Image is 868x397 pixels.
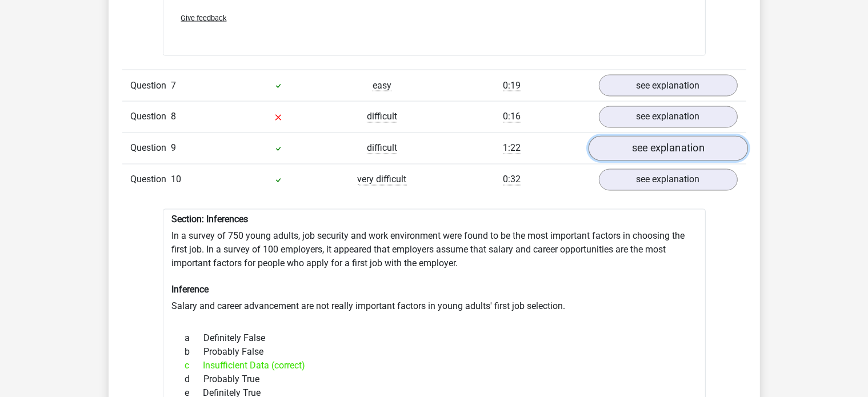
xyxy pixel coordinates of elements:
[373,80,391,91] span: easy
[131,173,171,187] span: Question
[177,332,692,346] div: Definitely False
[358,174,407,186] span: very difficult
[185,346,204,359] span: b
[503,80,521,91] span: 0:19
[171,111,177,122] span: 8
[177,346,692,359] div: Probably False
[171,174,182,185] span: 10
[185,359,203,373] span: c
[171,143,177,154] span: 9
[172,214,697,225] h6: Section: Inferences
[177,359,692,373] div: Insufficient Data (correct)
[599,75,738,97] a: see explanation
[367,111,397,123] span: difficult
[599,169,738,191] a: see explanation
[503,111,521,123] span: 0:16
[131,142,171,155] span: Question
[588,136,747,161] a: see explanation
[131,79,171,93] span: Question
[181,14,227,22] span: Give feedback
[177,373,692,387] div: Probably True
[172,284,697,295] h6: Inference
[171,80,177,91] span: 7
[185,332,204,346] span: a
[503,143,521,154] span: 1:22
[131,110,171,124] span: Question
[503,174,521,186] span: 0:32
[367,143,397,154] span: difficult
[185,373,204,387] span: d
[599,106,738,128] a: see explanation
